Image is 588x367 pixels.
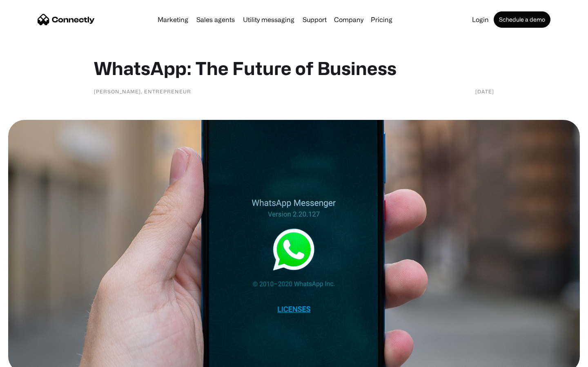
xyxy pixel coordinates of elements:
h1: WhatsApp: The Future of Business [94,57,494,79]
a: Login [469,16,492,23]
a: Utility messaging [240,16,298,23]
a: Marketing [154,16,192,23]
a: Sales agents [193,16,238,23]
div: [PERSON_NAME], Entrepreneur [94,87,191,95]
a: Schedule a demo [494,11,550,28]
a: Support [299,16,330,23]
aside: Language selected: English [8,353,49,364]
a: Pricing [367,16,396,23]
div: Company [334,14,363,25]
div: [DATE] [475,87,494,95]
ul: Language list [16,353,49,364]
a: home [38,13,95,26]
div: Company [332,14,366,25]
